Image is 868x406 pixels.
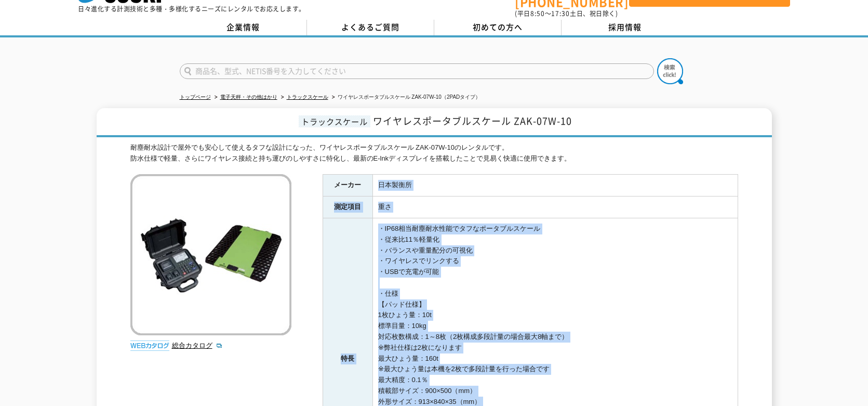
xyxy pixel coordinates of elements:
[220,94,277,100] a: 電子天秤・その他はかり
[180,94,211,100] a: トップページ
[323,175,372,197] th: メーカー
[130,142,738,164] div: 耐塵耐水設計で屋外でも安心して使えるタフな設計になった、ワイヤレスポータブルスケール ZAK-07W-10のレンタルです。 防水仕様で軽量、さらにワイヤレス接続と持ち運びのしやすさに特化し、最新...
[323,197,372,218] th: 測定項目
[657,58,683,84] img: btn_search.png
[434,20,562,35] a: 初めての方へ
[372,175,738,197] td: 日本製衡所
[372,197,738,218] td: 重さ
[515,9,618,18] span: (平日 ～ 土日、祝日除く)
[180,63,654,79] input: 商品名、型式、NETIS番号を入力してください
[78,6,305,12] p: 日々進化する計測技術と多種・多様化するニーズにレンタルでお応えします。
[287,94,328,100] a: トラックスケール
[473,21,523,33] span: 初めての方へ
[530,9,545,18] span: 8:50
[330,92,481,103] li: ワイヤレスポータブルスケール ZAK-07W-10（2PADタイプ）
[551,9,570,18] span: 17:30
[130,174,291,335] img: ワイヤレスポータブルスケール ZAK-07W-10（2PADタイプ）
[180,20,307,35] a: 企業情報
[130,340,169,351] img: webカタログ
[562,20,689,35] a: 採用情報
[307,20,434,35] a: よくあるご質問
[172,342,223,349] a: 総合カタログ
[373,114,572,128] span: ワイヤレスポータブルスケール ZAK-07W-10
[299,115,370,127] span: トラックスケール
